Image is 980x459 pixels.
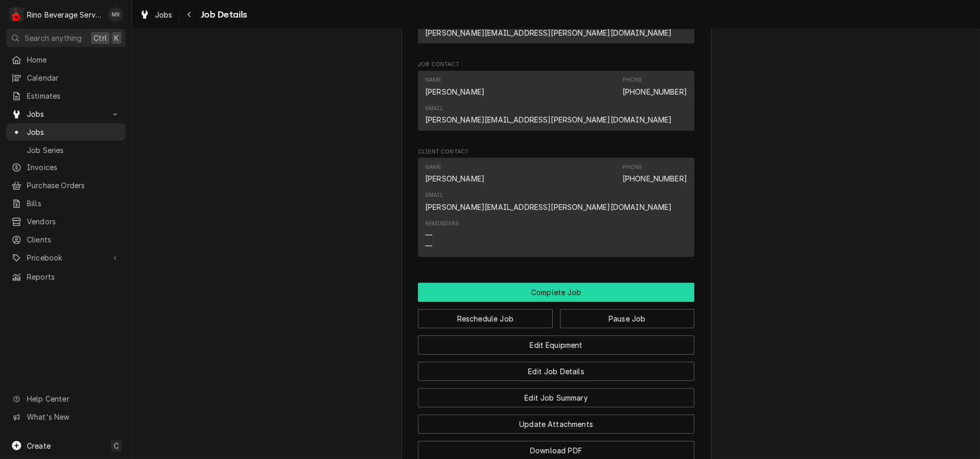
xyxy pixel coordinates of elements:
[6,231,126,248] a: Clients
[425,104,672,125] div: Email
[425,220,459,228] div: Reminders
[6,87,126,104] a: Estimates
[623,76,687,97] div: Phone
[418,60,694,135] div: Job Contact
[418,388,694,407] button: Edit Job Summary
[425,229,432,240] div: —
[6,268,126,285] a: Reports
[418,309,553,328] button: Reschedule Job
[623,163,687,184] div: Phone
[6,195,126,212] a: Bills
[418,335,694,355] button: Edit Equipment
[27,109,105,119] span: Jobs
[27,54,120,65] span: Home
[418,355,694,381] div: Button Group Row
[560,309,695,328] button: Pause Job
[6,390,126,407] a: Go to Help Center
[623,174,687,183] a: [PHONE_NUMBER]
[27,145,120,156] span: Job Series
[25,33,82,43] span: Search anything
[418,381,694,407] div: Button Group Row
[6,159,126,176] a: Invoices
[418,60,694,69] span: Job Contact
[418,148,694,261] div: Client Contact
[27,127,120,137] span: Jobs
[27,252,105,263] span: Pricebook
[27,72,120,83] span: Calendar
[9,7,24,22] div: R
[27,441,51,450] span: Create
[135,6,177,23] a: Jobs
[27,234,120,245] span: Clients
[27,393,119,404] span: Help Center
[27,198,120,209] span: Bills
[425,240,432,251] div: —
[418,415,694,434] button: Update Attachments
[425,191,443,200] div: Email
[425,86,485,97] div: [PERSON_NAME]
[418,283,694,302] div: Button Group Row
[27,411,119,422] span: What's New
[114,440,119,451] span: C
[425,173,485,184] div: [PERSON_NAME]
[6,51,126,68] a: Home
[425,104,443,113] div: Email
[425,76,442,84] div: Name
[155,9,173,20] span: Jobs
[6,142,126,159] a: Job Series
[418,158,694,261] div: Client Contact List
[6,69,126,86] a: Calendar
[27,90,120,101] span: Estimates
[198,8,247,22] span: Job Details
[425,163,485,184] div: Name
[425,115,672,124] a: [PERSON_NAME][EMAIL_ADDRESS][PERSON_NAME][DOMAIN_NAME]
[623,163,643,172] div: Phone
[425,191,672,212] div: Email
[6,408,126,425] a: Go to What's New
[418,71,694,135] div: Job Contact List
[114,33,119,43] span: K
[6,124,126,141] a: Jobs
[425,28,672,37] a: [PERSON_NAME][EMAIL_ADDRESS][PERSON_NAME][DOMAIN_NAME]
[6,29,126,47] button: Search anythingCtrlK
[9,7,24,22] div: Rino Beverage Service's Avatar
[6,177,126,194] a: Purchase Orders
[27,271,120,282] span: Reports
[418,302,694,328] div: Button Group Row
[6,105,126,123] a: Go to Jobs
[623,87,687,96] a: [PHONE_NUMBER]
[27,180,120,191] span: Purchase Orders
[418,148,694,156] span: Client Contact
[27,162,120,173] span: Invoices
[418,407,694,434] div: Button Group Row
[425,76,485,97] div: Name
[6,213,126,230] a: Vendors
[623,76,643,84] div: Phone
[418,71,694,131] div: Contact
[108,7,123,22] div: Melissa Rinehart's Avatar
[418,158,694,256] div: Contact
[425,220,459,251] div: Reminders
[6,249,126,266] a: Go to Pricebook
[108,7,123,22] div: MR
[27,216,120,227] span: Vendors
[94,33,107,43] span: Ctrl
[181,6,198,23] button: Navigate back
[418,283,694,302] button: Complete Job
[27,9,103,20] div: Rino Beverage Service
[418,362,694,381] button: Edit Job Details
[425,203,672,211] a: [PERSON_NAME][EMAIL_ADDRESS][PERSON_NAME][DOMAIN_NAME]
[418,328,694,355] div: Button Group Row
[425,163,442,172] div: Name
